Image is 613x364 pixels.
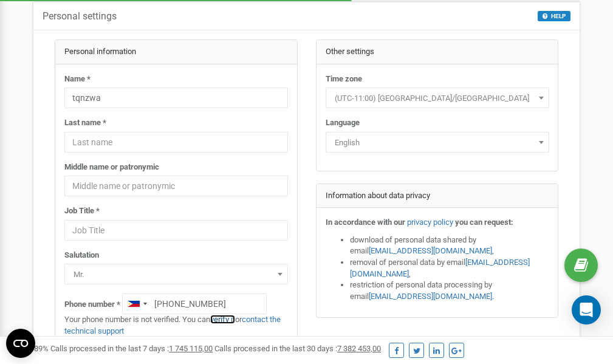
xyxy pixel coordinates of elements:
[455,218,513,227] strong: you can request:
[43,11,117,22] h5: Personal settings
[337,344,381,353] u: 7 382 453,00
[350,280,549,302] li: restriction of personal data processing by email .
[6,329,35,358] button: Open CMP widget
[123,294,151,314] div: Telephone country code
[369,292,492,301] a: [EMAIL_ADDRESS][DOMAIN_NAME]
[122,294,267,314] input: +1-800-555-55-55
[64,88,288,108] input: Name
[64,264,288,284] span: Mr.
[350,235,549,257] li: download of personal data shared by email ,
[326,74,362,85] label: Time zone
[169,344,213,353] u: 1 745 115,00
[64,315,281,335] a: contact the technical support
[330,134,545,151] span: English
[350,257,549,280] li: removal of personal data by email ,
[64,117,106,129] label: Last name *
[326,132,549,153] span: English
[538,11,570,21] button: HELP
[326,88,549,108] span: (UTC-11:00) Pacific/Midway
[64,132,288,153] input: Last name
[317,184,558,208] div: Information about data privacy
[407,218,453,227] a: privacy policy
[326,218,405,227] strong: In accordance with our
[64,314,288,337] p: Your phone number is not verified. You can or
[572,295,601,325] div: Open Intercom Messenger
[214,344,381,353] span: Calls processed in the last 30 days :
[64,220,288,241] input: Job Title
[64,176,288,196] input: Middle name or patronymic
[317,40,558,64] div: Other settings
[64,205,100,217] label: Job Title *
[330,90,545,107] span: (UTC-11:00) Pacific/Midway
[50,344,213,353] span: Calls processed in the last 7 days :
[326,117,360,129] label: Language
[64,74,91,85] label: Name *
[350,258,530,278] a: [EMAIL_ADDRESS][DOMAIN_NAME]
[64,162,159,173] label: Middle name or patronymic
[64,250,99,261] label: Salutation
[210,315,235,324] a: verify it
[64,299,120,311] label: Phone number *
[69,266,284,283] span: Mr.
[369,246,492,255] a: [EMAIL_ADDRESS][DOMAIN_NAME]
[55,40,297,64] div: Personal information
